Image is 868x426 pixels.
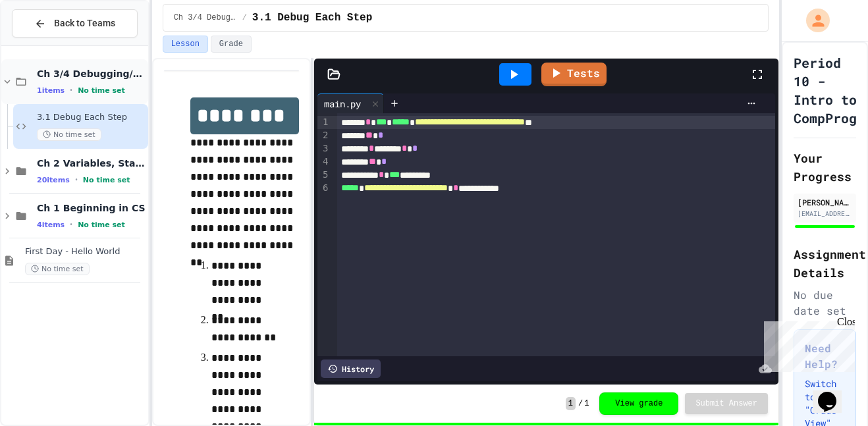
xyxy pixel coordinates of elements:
span: No time set [83,176,130,184]
span: • [70,85,72,95]
button: Lesson [163,36,208,53]
a: Tests [541,63,607,86]
iframe: chat widget [813,373,855,413]
button: View grade [599,392,678,415]
span: 3.1 Debug Each Step [252,10,372,26]
span: 20 items [37,176,70,184]
button: Grade [211,36,252,53]
h1: Period 10 - Intro to CompProg [794,53,857,127]
span: Back to Teams [54,16,115,30]
div: My Account [792,5,833,36]
span: No time set [37,128,101,141]
span: 3.1 Debug Each Step [37,112,146,123]
span: No time set [78,86,125,95]
button: Back to Teams [12,9,138,38]
span: 4 items [37,221,65,229]
span: 1 [566,397,576,410]
div: Chat with us now!Close [5,5,91,84]
span: Ch 3/4 Debugging/Modules [37,68,146,80]
span: No time set [78,221,125,229]
div: 3 [317,142,331,155]
span: Ch 1 Beginning in CS [37,202,146,214]
h2: Assignment Details [794,245,856,282]
div: History [321,359,381,378]
div: 2 [317,129,331,142]
div: [PERSON_NAME] [798,196,852,208]
span: • [70,219,72,230]
span: / [242,13,247,23]
div: 5 [317,169,331,182]
button: Submit Answer [685,393,768,414]
div: 1 [317,116,331,129]
span: First Day - Hello World [25,246,146,257]
span: No time set [25,263,90,275]
div: main.py [317,93,384,113]
div: No due date set [794,287,856,319]
span: Submit Answer [695,398,757,409]
span: 1 items [37,86,65,95]
span: Ch 3/4 Debugging/Modules [174,13,237,23]
iframe: chat widget [759,316,855,372]
div: main.py [317,97,367,111]
h2: Your Progress [794,149,856,186]
div: 4 [317,155,331,169]
div: 6 [317,182,331,195]
span: Ch 2 Variables, Statements & Expressions [37,157,146,169]
div: [EMAIL_ADDRESS][DOMAIN_NAME] [798,209,852,219]
span: • [75,174,78,185]
span: 1 [584,398,589,409]
span: / [578,398,583,409]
